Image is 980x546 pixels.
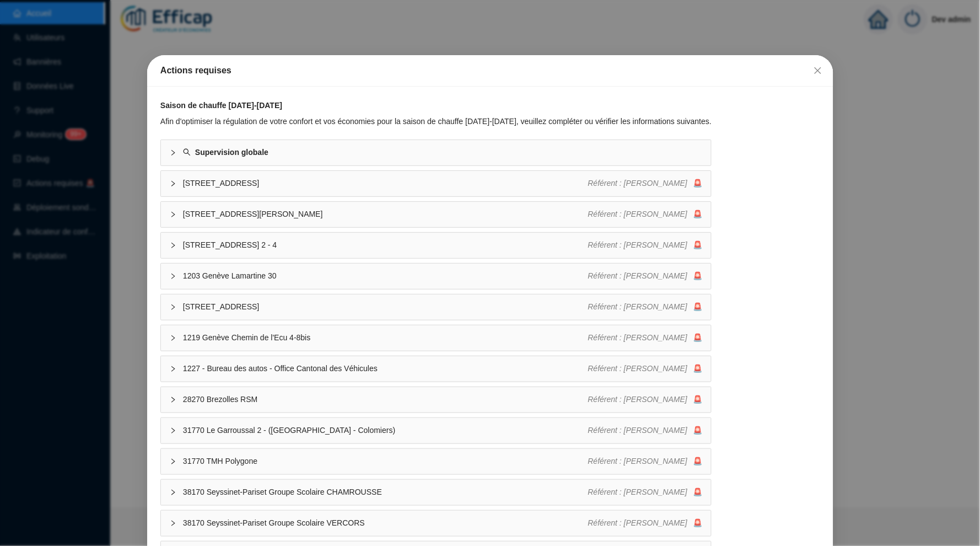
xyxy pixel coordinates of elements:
span: [STREET_ADDRESS] [183,301,588,313]
span: 38170 Seyssinet-Pariset Groupe Scolaire VERCORS [183,517,588,529]
span: Référent : [PERSON_NAME] [588,210,687,218]
span: [STREET_ADDRESS] 2 - 4 [183,239,588,251]
span: Référent : [PERSON_NAME] [588,518,687,527]
div: 🚨 [588,363,702,374]
div: 🚨 [588,208,702,220]
div: Afin d'optimiser la régulation de votre confort et vos économies pour la saison de chauffe [DATE]... [160,116,712,127]
div: 🚨 [588,517,702,529]
span: collapsed [170,520,176,527]
span: collapsed [170,489,176,496]
span: Fermer [809,66,826,75]
span: collapsed [170,427,176,434]
div: Actions requises [160,64,820,77]
span: 38170 Seyssinet-Pariset Groupe Scolaire CHAMROUSSE [183,486,588,498]
span: 1219 Genève Chemin de l'Ecu 4-8bis [183,332,588,344]
div: 1219 Genève Chemin de l'Ecu 4-8bisRéférent : [PERSON_NAME]🚨 [161,325,711,351]
span: 1227 - Bureau des autos - Office Cantonal des Véhicules [183,363,588,374]
span: Référent : [PERSON_NAME] [588,364,687,373]
div: 38170 Seyssinet-Pariset Groupe Scolaire VERCORSRéférent : [PERSON_NAME]🚨 [161,511,711,536]
div: 🚨 [588,394,702,405]
div: 1203 Genève Lamartine 30Référent : [PERSON_NAME]🚨 [161,264,711,289]
div: [STREET_ADDRESS]Référent : [PERSON_NAME]🚨 [161,295,711,320]
span: Référent : [PERSON_NAME] [588,457,687,465]
span: Référent : [PERSON_NAME] [588,333,687,342]
span: Référent : [PERSON_NAME] [588,426,687,435]
strong: Saison de chauffe [DATE]-[DATE] [160,101,282,110]
span: 31770 Le Garroussal 2 - ([GEOGRAPHIC_DATA] - Colomiers) [183,425,588,436]
span: collapsed [170,242,176,249]
span: Référent : [PERSON_NAME] [588,240,687,249]
div: [STREET_ADDRESS] 2 - 4Référent : [PERSON_NAME]🚨 [161,233,711,258]
div: 🚨 [588,270,702,282]
span: Référent : [PERSON_NAME] [588,179,687,188]
div: 🚨 [588,301,702,313]
span: 28270 Brezolles RSM [183,394,588,405]
strong: Supervision globale [195,148,268,157]
div: 38170 Seyssinet-Pariset Groupe Scolaire CHAMROUSSERéférent : [PERSON_NAME]🚨 [161,480,711,505]
span: collapsed [170,397,176,403]
div: 31770 Le Garroussal 2 - ([GEOGRAPHIC_DATA] - Colomiers)Référent : [PERSON_NAME]🚨 [161,418,711,443]
span: [STREET_ADDRESS][PERSON_NAME] [183,208,588,220]
span: 31770 TMH Polygone [183,456,588,467]
span: Référent : [PERSON_NAME] [588,395,687,404]
div: 🚨 [588,425,702,436]
div: 🚨 [588,239,702,251]
span: collapsed [170,149,176,156]
span: Référent : [PERSON_NAME] [588,488,687,496]
span: close [813,66,822,75]
span: [STREET_ADDRESS] [183,178,588,189]
span: Référent : [PERSON_NAME] [588,271,687,280]
button: Close [809,62,826,79]
span: collapsed [170,366,176,372]
span: Référent : [PERSON_NAME] [588,302,687,311]
div: [STREET_ADDRESS]Référent : [PERSON_NAME]🚨 [161,171,711,196]
div: 🚨 [588,456,702,467]
span: collapsed [170,211,176,218]
div: 1227 - Bureau des autos - Office Cantonal des VéhiculesRéférent : [PERSON_NAME]🚨 [161,356,711,382]
span: search [183,148,191,156]
div: 🚨 [588,178,702,189]
span: collapsed [170,335,176,341]
div: Supervision globale [161,140,711,165]
span: collapsed [170,180,176,187]
div: 🚨 [588,332,702,344]
span: collapsed [170,458,176,465]
div: 28270 Brezolles RSMRéférent : [PERSON_NAME]🚨 [161,387,711,413]
span: collapsed [170,304,176,311]
span: 1203 Genève Lamartine 30 [183,270,588,282]
div: 31770 TMH PolygoneRéférent : [PERSON_NAME]🚨 [161,449,711,474]
div: 🚨 [588,486,702,498]
div: [STREET_ADDRESS][PERSON_NAME]Référent : [PERSON_NAME]🚨 [161,202,711,227]
span: collapsed [170,273,176,280]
